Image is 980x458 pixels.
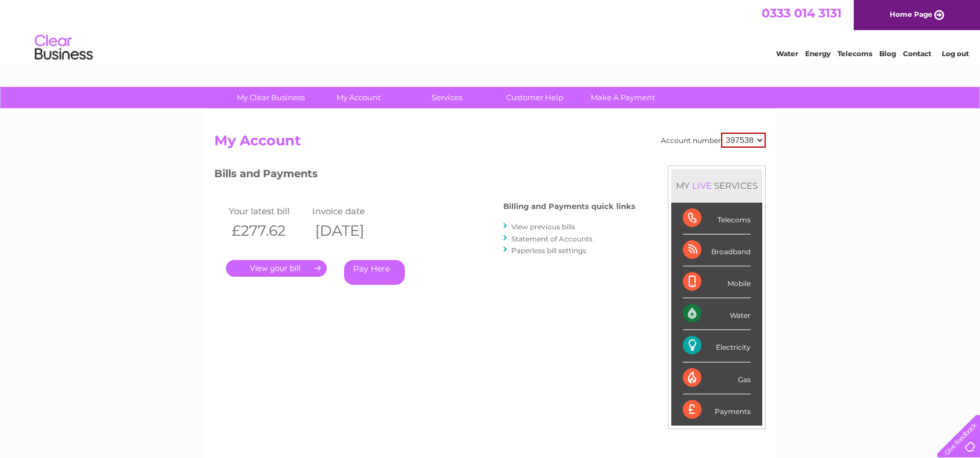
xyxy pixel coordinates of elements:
[776,49,798,58] a: Water
[214,166,635,186] h3: Bills and Payments
[344,260,405,285] a: Pay Here
[226,219,309,243] th: £277.62
[671,169,762,202] div: MY SERVICES
[223,87,319,108] a: My Clear Business
[683,203,751,235] div: Telecoms
[487,87,583,108] a: Customer Help
[683,330,751,362] div: Electricity
[399,87,495,108] a: Services
[762,6,842,20] a: 0333 014 3131
[311,87,407,108] a: My Account
[511,235,593,243] a: Statement of Accounts
[683,362,751,394] div: Gas
[511,246,586,255] a: Paperless bill settings
[683,266,751,298] div: Mobile
[879,49,896,58] a: Blog
[309,203,393,219] td: Invoice date
[661,133,766,148] div: Account number
[903,49,931,58] a: Contact
[226,203,309,219] td: Your latest bill
[838,49,872,58] a: Telecoms
[805,49,831,58] a: Energy
[309,219,393,243] th: [DATE]
[511,222,575,231] a: View previous bills
[683,394,751,426] div: Payments
[217,6,765,56] div: Clear Business is a trading name of Verastar Limited (registered in [GEOGRAPHIC_DATA] No. 3667643...
[690,180,714,191] div: LIVE
[575,87,671,108] a: Make A Payment
[214,133,766,155] h2: My Account
[942,49,969,58] a: Log out
[226,260,327,277] a: .
[34,30,93,65] img: logo.png
[503,202,635,211] h4: Billing and Payments quick links
[683,298,751,330] div: Water
[683,235,751,266] div: Broadband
